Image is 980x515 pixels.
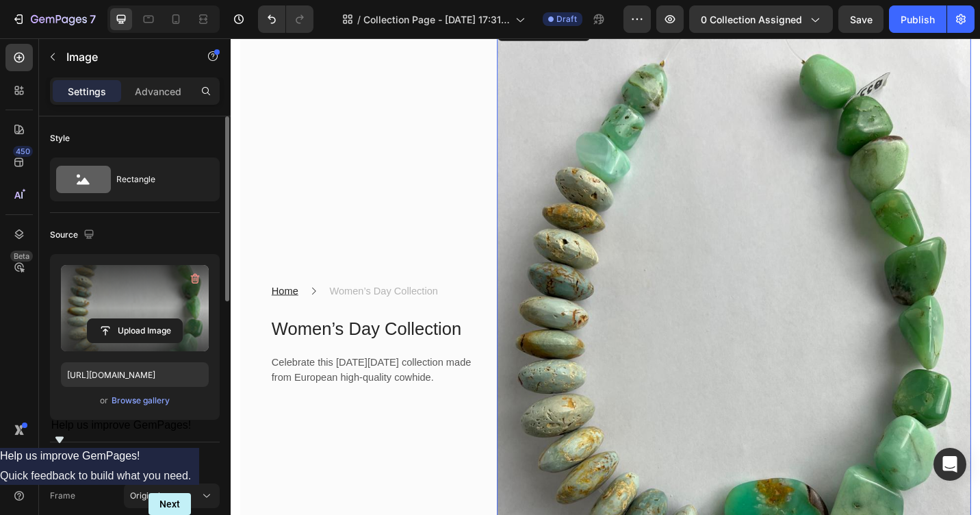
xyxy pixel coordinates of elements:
[87,318,183,343] button: Upload Image
[61,362,209,387] input: https://example.com/image.jpg
[90,11,96,27] p: 7
[13,146,33,157] div: 450
[51,419,192,431] span: Help us improve GemPages!
[112,394,170,407] div: Browse gallery
[850,14,873,25] span: Save
[68,84,106,99] p: Settings
[556,13,577,25] span: Draft
[51,419,192,448] button: Show survey - Help us improve GemPages!
[135,84,181,99] p: Advanced
[50,226,97,244] div: Source
[100,392,108,409] span: or
[10,251,33,262] div: Beta
[116,164,200,195] div: Rectangle
[66,49,183,65] p: Image
[5,5,102,33] button: 7
[363,12,510,27] span: Collection Page - [DATE] 17:31:59
[111,394,170,407] button: Browse gallery
[901,12,935,27] div: Publish
[889,5,946,33] button: Publish
[50,132,70,145] div: Style
[357,12,361,27] span: /
[689,5,833,33] button: 0 collection assigned
[933,448,966,481] div: Open Intercom Messenger
[701,12,802,27] span: 0 collection assigned
[258,5,313,33] div: Undo/Redo
[231,38,980,515] iframe: Design area
[838,5,884,33] button: Save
